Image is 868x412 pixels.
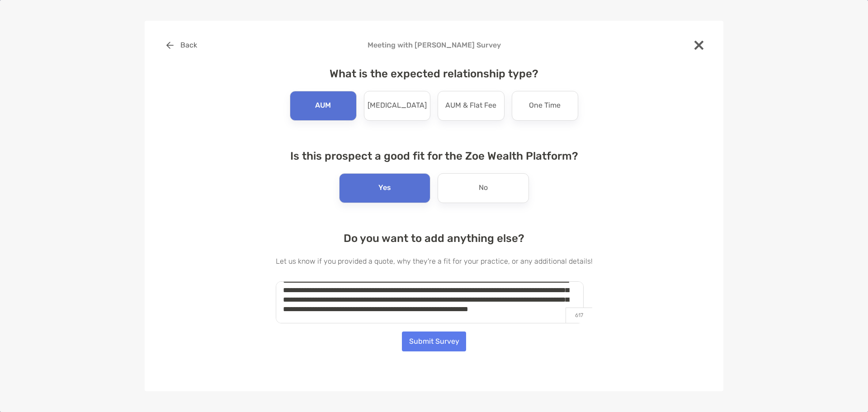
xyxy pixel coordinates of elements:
[529,99,561,113] p: One Time
[402,331,466,351] button: Submit Survey
[276,150,593,162] h4: Is this prospect a good fit for the Zoe Wealth Platform?
[276,67,593,80] h4: What is the expected relationship type?
[479,181,488,195] p: No
[159,35,204,55] button: Back
[166,42,174,49] img: button icon
[276,232,593,245] h4: Do you want to add anything else?
[276,256,593,267] p: Let us know if you provided a quote, why they're a fit for your practice, or any additional details!
[445,99,496,113] p: AUM & Flat Fee
[159,41,709,49] h4: Meeting with [PERSON_NAME] Survey
[694,41,703,50] img: close modal
[378,181,391,195] p: Yes
[315,99,331,113] p: AUM
[566,308,592,323] p: 617
[368,99,427,113] p: [MEDICAL_DATA]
